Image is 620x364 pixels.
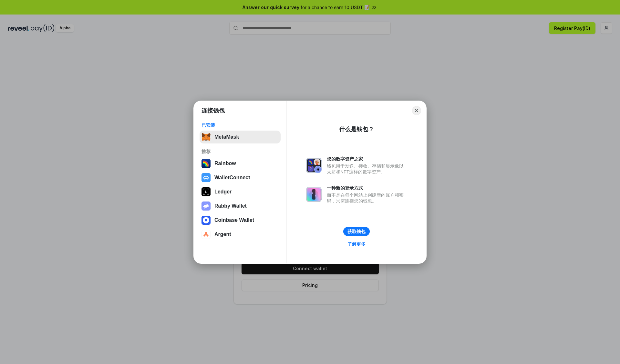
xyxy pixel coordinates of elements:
[327,163,407,175] div: 钱包用于发送、接收、存储和显示像以太坊和NFT这样的数字资产。
[200,185,281,198] button: Ledger
[214,161,236,166] div: Rainbow
[214,134,239,140] div: MetaMask
[200,200,281,212] button: Rabby Wallet
[327,156,407,162] div: 您的数字资产之家
[347,241,366,247] div: 了解更多
[327,185,407,191] div: 一种新的登录方式
[200,171,281,184] button: WalletConnect
[412,106,421,115] button: Close
[201,202,211,211] img: svg+xml,%3Csvg%20xmlns%3D%22http%3A%2F%2Fwww.w3.org%2F2000%2Fsvg%22%20fill%3D%22none%22%20viewBox...
[347,229,366,234] div: 获取钱包
[327,192,407,204] div: 而不是在每个网站上创建新的账户和密码，只需连接您的钱包。
[214,231,231,237] div: Argent
[200,214,281,227] button: Coinbase Wallet
[201,133,211,142] img: svg+xml,%3Csvg%20fill%3D%22none%22%20height%3D%2233%22%20viewBox%3D%220%200%2035%2033%22%20width%...
[201,187,211,196] img: svg+xml,%3Csvg%20xmlns%3D%22http%3A%2F%2Fwww.w3.org%2F2000%2Fsvg%22%20width%3D%2228%22%20height%3...
[343,227,370,236] button: 获取钱包
[306,158,322,173] img: svg+xml,%3Csvg%20xmlns%3D%22http%3A%2F%2Fwww.w3.org%2F2000%2Fsvg%22%20fill%3D%22none%22%20viewBox...
[200,131,281,143] button: MetaMask
[306,187,322,202] img: svg+xml,%3Csvg%20xmlns%3D%22http%3A%2F%2Fwww.w3.org%2F2000%2Fsvg%22%20fill%3D%22none%22%20viewBox...
[214,203,247,209] div: Rabby Wallet
[201,230,211,239] img: svg+xml,%3Csvg%20width%3D%2228%22%20height%3D%2228%22%20viewBox%3D%220%200%2028%2028%22%20fill%3D...
[214,175,250,181] div: WalletConnect
[201,107,225,114] h1: 连接钱包
[201,159,211,168] img: svg+xml,%3Csvg%20width%3D%22120%22%20height%3D%22120%22%20viewBox%3D%220%200%20120%20120%22%20fil...
[201,173,211,182] img: svg+xml,%3Csvg%20width%3D%2228%22%20height%3D%2228%22%20viewBox%3D%220%200%2028%2028%22%20fill%3D...
[200,228,281,241] button: Argent
[344,240,369,248] a: 了解更多
[201,122,279,128] div: 已安装
[200,157,281,170] button: Rainbow
[214,189,232,195] div: Ledger
[339,125,374,133] div: 什么是钱包？
[214,217,254,223] div: Coinbase Wallet
[201,216,211,225] img: svg+xml,%3Csvg%20width%3D%2228%22%20height%3D%2228%22%20viewBox%3D%220%200%2028%2028%22%20fill%3D...
[201,149,279,154] div: 推荐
